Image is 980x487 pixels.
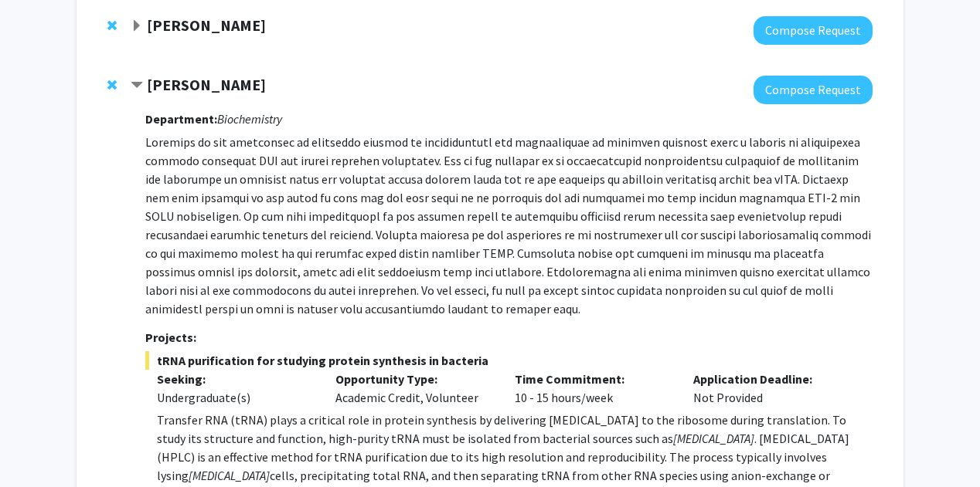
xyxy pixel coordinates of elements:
span: Transfer RNA (tRNA) plays a critical role in protein synthesis by delivering [MEDICAL_DATA] to th... [157,412,846,446]
span: Contract Peter Cornish Bookmark [131,79,143,92]
span: Expand Yujiang Fang Bookmark [131,20,143,32]
strong: [PERSON_NAME] [147,15,266,35]
div: Undergraduate(s) [157,388,313,407]
strong: Department: [145,111,217,127]
div: 10 - 15 hours/week [503,370,682,407]
button: Compose Request to Peter Cornish [754,76,873,104]
p: Seeking: [157,370,313,388]
span: tRNA purification for studying protein synthesis in bacteria [145,351,873,370]
div: Academic Credit, Volunteer [324,370,503,407]
iframe: Chat [12,418,66,475]
p: Time Commitment: [515,370,671,388]
strong: [PERSON_NAME] [147,75,266,94]
em: [MEDICAL_DATA] [189,468,270,483]
p: Opportunity Type: [335,370,492,388]
span: Remove Yujiang Fang from bookmarks [107,19,117,32]
div: Not Provided [682,370,861,407]
p: Loremips do sit ametconsec ad elitseddo eiusmod te incididuntutl etd magnaaliquae ad minimven qui... [145,133,873,318]
em: [MEDICAL_DATA] [673,431,754,446]
span: Remove Peter Cornish from bookmarks [107,79,117,91]
i: Biochemistry [217,111,282,127]
button: Compose Request to Yujiang Fang [754,16,873,45]
strong: Projects: [145,330,196,345]
p: Application Deadline: [693,370,849,388]
span: . [MEDICAL_DATA] (HPLC) is an effective method for tRNA purification due to its high resolution a... [157,431,849,483]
